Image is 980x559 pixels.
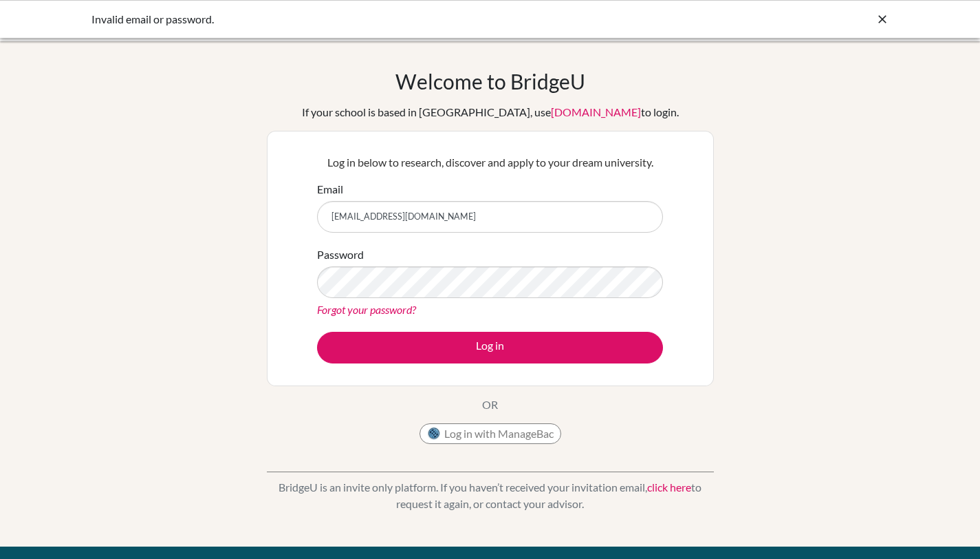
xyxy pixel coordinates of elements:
div: If your school is based in [GEOGRAPHIC_DATA], use to login. [302,104,679,120]
p: BridgeU is an invite only platform. If you haven’t received your invitation email, to request it ... [267,479,714,512]
button: Log in [317,332,663,363]
p: Log in below to research, discover and apply to your dream university. [317,154,663,171]
button: Log in with ManageBac [420,423,561,444]
a: Forgot your password? [317,303,416,316]
p: OR [482,397,498,413]
a: click here [647,481,691,494]
div: Invalid email or password. [91,11,683,28]
label: Password [317,246,364,263]
h1: Welcome to BridgeU [395,69,585,94]
a: [DOMAIN_NAME] [551,105,641,118]
label: Email [317,181,343,198]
